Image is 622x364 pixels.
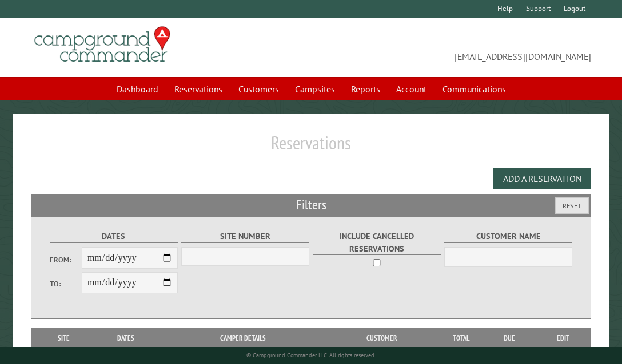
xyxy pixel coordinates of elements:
[536,328,591,349] th: Edit
[90,328,161,349] th: Dates
[232,78,286,100] a: Customers
[389,78,433,100] a: Account
[31,22,174,67] img: Campground Commander
[161,328,325,349] th: Camper Details
[313,230,441,255] label: Include Cancelled Reservations
[168,78,229,100] a: Reservations
[50,278,82,289] label: To:
[50,230,178,243] label: Dates
[31,132,591,163] h1: Reservations
[555,197,589,214] button: Reset
[181,230,309,243] label: Site Number
[344,78,387,100] a: Reports
[438,328,484,349] th: Total
[325,328,438,349] th: Customer
[444,230,572,243] label: Customer Name
[288,78,342,100] a: Campsites
[311,31,591,63] span: [EMAIL_ADDRESS][DOMAIN_NAME]
[50,254,82,265] label: From:
[246,351,376,359] small: © Campground Commander LLC. All rights reserved.
[110,78,165,100] a: Dashboard
[436,78,513,100] a: Communications
[37,328,90,349] th: Site
[484,328,535,349] th: Due
[493,168,591,189] button: Add a Reservation
[31,194,591,216] h2: Filters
